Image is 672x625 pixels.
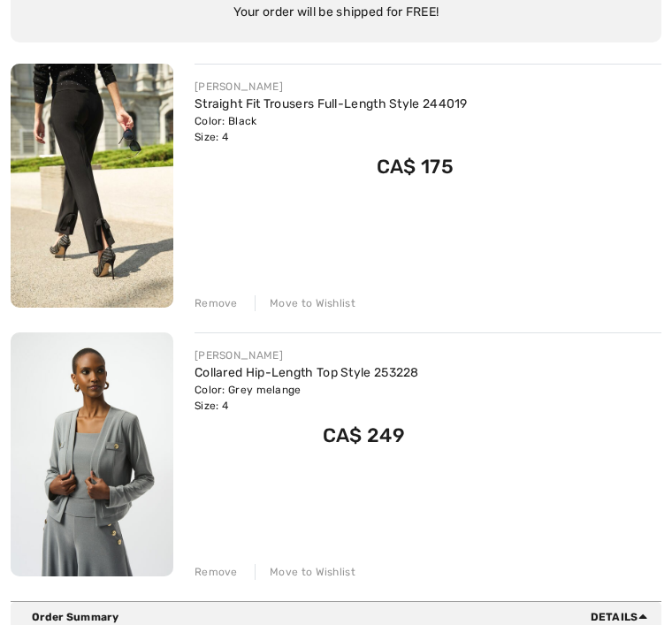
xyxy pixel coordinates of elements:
div: Move to Wishlist [255,564,355,580]
div: Remove [195,564,238,580]
a: Collared Hip-Length Top Style 253228 [195,365,419,380]
div: Color: Black Size: 4 [195,113,468,145]
div: Order Summary [32,609,654,625]
img: Straight Fit Trousers Full-Length Style 244019 [11,64,173,308]
div: [PERSON_NAME] [195,79,468,95]
img: Collared Hip-Length Top Style 253228 [11,332,173,576]
span: Details [591,609,654,625]
div: Move to Wishlist [255,295,355,311]
div: [PERSON_NAME] [195,347,419,363]
div: Remove [195,295,238,311]
a: Straight Fit Trousers Full-Length Style 244019 [195,96,468,111]
span: CA$ 249 [323,423,405,447]
div: Color: Grey melange Size: 4 [195,382,419,414]
span: CA$ 175 [377,155,454,179]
